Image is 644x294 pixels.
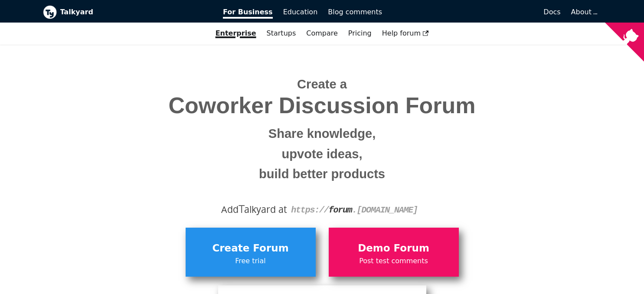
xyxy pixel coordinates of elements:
a: Enterprise [210,26,262,41]
img: Talkyard logo [43,5,57,19]
a: Blog comments [323,5,387,20]
a: Help forum [377,26,434,41]
span: Post test comments [333,255,454,267]
span: T [239,201,245,216]
a: Startups [262,26,301,41]
a: Demo ForumPost test comments [329,228,459,276]
a: About [571,8,596,16]
span: Demo Forum [333,240,454,257]
a: Create ForumFree trial [186,228,316,276]
code: https:// . [DOMAIN_NAME] [291,205,418,215]
small: Share knowledge, [49,124,595,144]
span: Docs [543,8,560,16]
span: Create a [297,77,347,91]
a: Compare [306,29,338,37]
span: Free trial [190,255,311,267]
span: Education [283,8,318,16]
span: For Business [223,8,273,19]
strong: forum [329,205,352,215]
small: build better products [49,164,595,184]
span: Coworker Discussion Forum [49,93,595,118]
small: upvote ideas, [49,144,595,164]
a: Docs [387,5,566,20]
div: Add alkyard at [49,202,595,217]
b: Talkyard [60,7,211,18]
a: Talkyard logoTalkyard [43,5,211,19]
span: Help forum [382,29,429,37]
span: Create Forum [190,240,311,257]
a: Pricing [343,26,377,41]
a: Education [278,5,323,20]
span: Blog comments [328,8,382,16]
a: For Business [218,5,278,20]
